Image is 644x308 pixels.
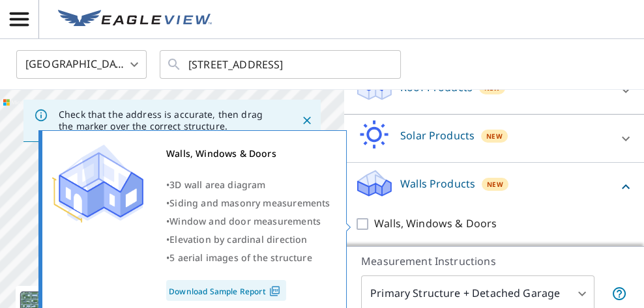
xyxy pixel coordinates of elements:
p: Check that the address is accurate, then drag the marker over the correct structure. [59,109,278,132]
span: 3D wall area diagram [169,178,265,191]
div: • [166,249,330,267]
img: Pdf Icon [266,285,284,297]
input: Search by address or latitude-longitude [188,46,374,83]
div: Walls, Windows & Doors [166,145,330,163]
div: • [166,212,330,231]
button: Close [299,112,315,129]
div: [GEOGRAPHIC_DATA] [16,46,147,83]
img: Premium [52,145,143,223]
div: • [166,194,330,212]
span: Window and door measurements [169,215,321,227]
a: EV Logo [50,2,220,37]
span: 5 aerial images of the structure [169,251,312,264]
span: Siding and masonry measurements [169,197,330,209]
div: Roof ProductsNew [355,72,634,109]
div: Solar ProductsNew [355,120,634,157]
div: • [166,231,330,249]
p: Solar Products [400,128,475,143]
a: Download Sample Report [166,280,286,301]
p: Measurement Instructions [361,253,627,269]
span: New [486,131,503,141]
div: Walls ProductsNew [355,168,634,205]
span: New [487,179,503,189]
p: Walls, Windows & Doors [374,216,497,232]
span: Your report will include the primary structure and a detached garage if one exists. [611,286,627,301]
p: Walls Products [400,176,475,191]
span: Elevation by cardinal direction [169,233,307,245]
div: • [166,176,330,194]
img: EV Logo [58,10,212,29]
